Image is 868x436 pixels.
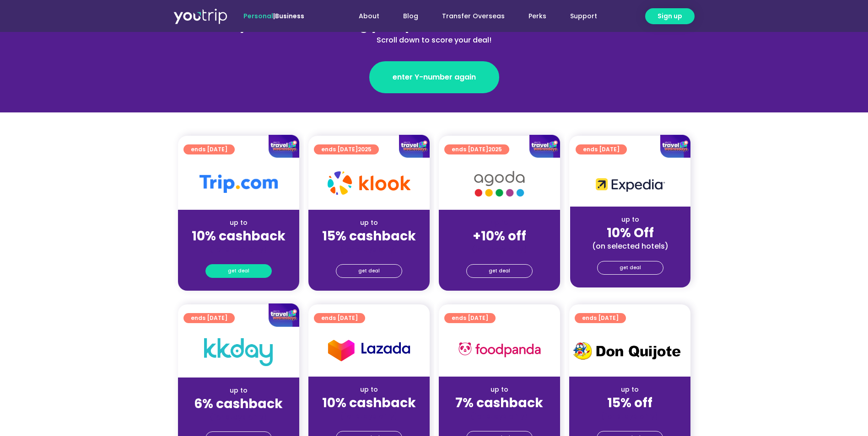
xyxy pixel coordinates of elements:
div: (for stays only) [577,411,683,421]
span: get deal [620,261,641,274]
a: ends [DATE] [444,313,496,323]
div: up to [446,385,553,394]
span: get deal [489,265,510,277]
div: up to [185,218,292,228]
nav: Menu [329,8,609,25]
span: ends [DATE] [452,313,488,323]
a: Perks [517,8,558,25]
div: (for stays only) [446,411,553,421]
strong: +10% off [473,227,526,245]
span: ends [DATE] [582,313,619,323]
a: About [347,8,391,25]
span: Personal [243,11,273,21]
strong: 15% off [607,394,652,412]
div: up to [316,385,422,394]
span: up to [491,218,508,227]
span: | [243,11,304,21]
strong: 10% cashback [322,394,416,412]
strong: 10% Off [607,224,654,242]
strong: 10% cashback [192,227,286,245]
div: (for stays only) [316,245,422,254]
strong: 6% cashback [194,395,283,413]
span: enter Y-number again [393,72,476,83]
a: Business [275,11,304,21]
a: get deal [205,264,272,278]
span: get deal [228,265,249,277]
div: up to [577,385,683,394]
div: Scroll down to score your deal! [236,35,633,46]
a: Support [558,8,609,25]
span: get deal [358,265,380,277]
div: up to [316,218,422,228]
a: enter Y-number again [369,61,499,93]
div: (on selected hotels) [577,241,683,251]
strong: 7% cashback [455,394,543,412]
a: Sign up [645,8,695,24]
a: Transfer Overseas [430,8,517,25]
a: ends [DATE] [575,313,626,323]
a: get deal [597,261,663,275]
strong: 15% cashback [322,227,416,245]
div: up to [577,215,683,224]
span: ends [DATE] [321,313,358,323]
div: (for stays only) [185,412,292,422]
a: get deal [336,264,402,278]
div: (for stays only) [185,245,292,254]
a: ends [DATE] [314,313,365,323]
span: Sign up [658,11,682,21]
div: (for stays only) [316,411,422,421]
a: get deal [466,264,533,278]
a: Blog [391,8,430,25]
div: up to [185,386,292,395]
div: (for stays only) [446,245,553,254]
